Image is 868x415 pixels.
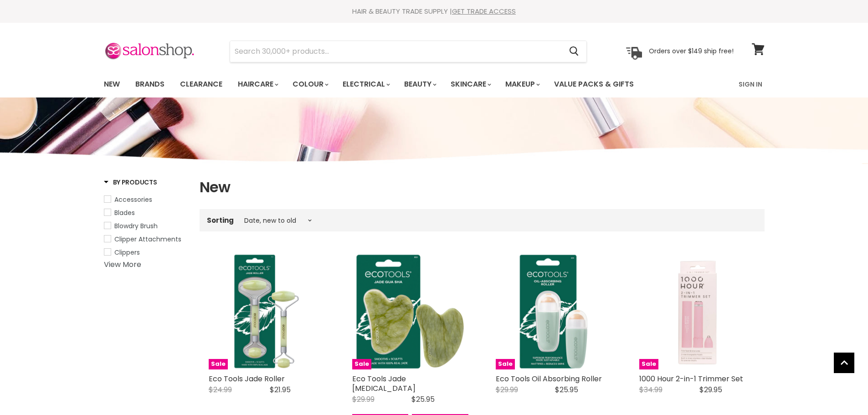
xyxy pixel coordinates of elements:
[209,374,285,384] a: Eco Tools Jade Roller
[444,75,497,94] a: Skincare
[104,234,188,244] a: Clipper Attachments
[104,178,157,187] h3: By Products
[92,71,776,97] nav: Main
[104,247,188,257] a: Clippers
[209,384,232,395] span: $24.99
[639,374,743,384] a: 1000 Hour 2-in-1 Trimmer Set
[496,374,602,384] a: Eco Tools Oil Absorbing Roller
[114,208,135,217] span: Blades
[114,235,181,244] span: Clipper Attachments
[639,359,658,369] span: Sale
[496,384,518,395] span: $29.99
[352,253,468,369] img: Eco Tools Jade Gua Sha
[699,384,722,395] span: $29.95
[209,359,228,369] span: Sale
[822,372,859,406] iframe: Gorgias live chat messenger
[286,75,334,94] a: Colour
[411,394,435,405] span: $25.95
[639,253,755,369] a: 1000 Hour 2-in-1 Trimmer Set 1000 Hour 2-in-1 Trimmer Set Sale
[200,178,765,197] h1: New
[207,216,234,224] label: Sorting
[498,75,545,94] a: Makeup
[114,221,158,231] span: Blowdry Brush
[270,384,291,395] span: $21.95
[104,195,188,205] a: Accessories
[336,75,395,94] a: Electrical
[547,75,641,94] a: Value Packs & Gifts
[352,374,416,394] a: Eco Tools Jade [MEDICAL_DATA]
[104,259,141,270] a: View More
[230,41,562,62] input: Search
[92,7,776,16] div: HAIR & BEAUTY TRADE SUPPLY |
[496,253,612,369] img: Eco Tools Oil Absorbing Roller
[496,253,612,369] a: Eco Tools Oil Absorbing Roller Eco Tools Oil Absorbing Roller Sale
[496,359,515,369] span: Sale
[209,253,325,369] a: Eco Tools Jade Roller Eco Tools Jade Roller Sale
[114,248,140,257] span: Clippers
[352,394,375,405] span: $29.99
[352,253,468,369] a: Eco Tools Jade Gua Sha Sale
[97,75,127,94] a: New
[352,359,371,369] span: Sale
[231,75,284,94] a: Haircare
[173,75,229,94] a: Clearance
[209,253,325,369] img: Eco Tools Jade Roller
[104,208,188,218] a: Blades
[452,6,516,16] a: GET TRADE ACCESS
[733,75,768,94] a: Sign In
[230,41,587,62] form: Product
[114,195,152,204] span: Accessories
[128,75,171,94] a: Brands
[562,41,586,62] button: Search
[397,75,442,94] a: Beauty
[104,221,188,231] a: Blowdry Brush
[639,384,663,395] span: $34.99
[639,253,755,369] img: 1000 Hour 2-in-1 Trimmer Set
[555,384,578,395] span: $25.95
[649,47,734,55] p: Orders over $149 ship free!
[97,71,687,97] ul: Main menu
